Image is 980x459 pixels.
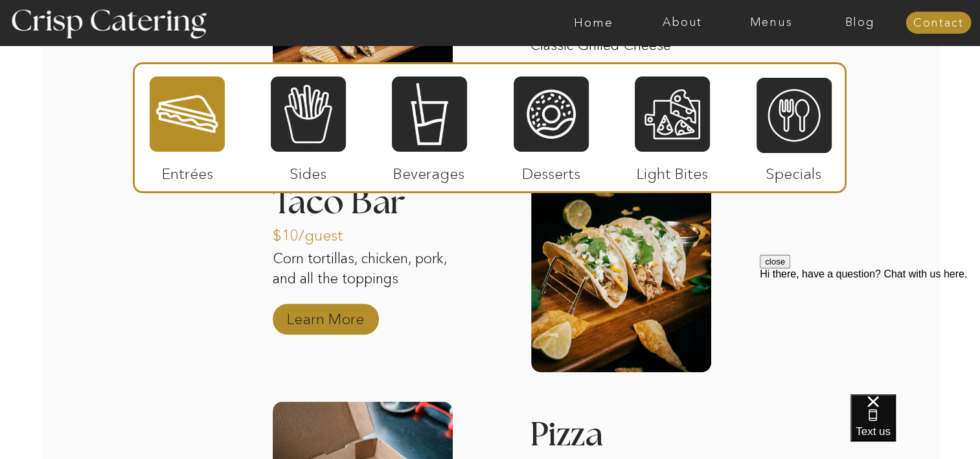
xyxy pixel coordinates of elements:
[273,186,453,202] h3: Taco Bar
[273,213,359,251] p: $10/guest
[386,152,472,189] p: Beverages
[906,17,971,30] a: Contact
[549,16,638,29] a: Home
[727,16,815,29] a: Menus
[144,152,231,189] p: Entrées
[638,16,727,29] a: About
[282,297,369,335] a: Learn More
[760,255,980,410] iframe: podium webchat widget prompt
[265,152,351,189] p: Sides
[850,394,980,459] iframe: podium webchat widget bubble
[273,249,453,311] p: Corn tortillas, chicken, pork, and all the toppings
[508,152,595,189] p: Desserts
[751,152,837,189] p: Specials
[530,418,665,456] h3: Pizza
[630,152,716,189] p: Light Bites
[815,16,904,29] a: Blog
